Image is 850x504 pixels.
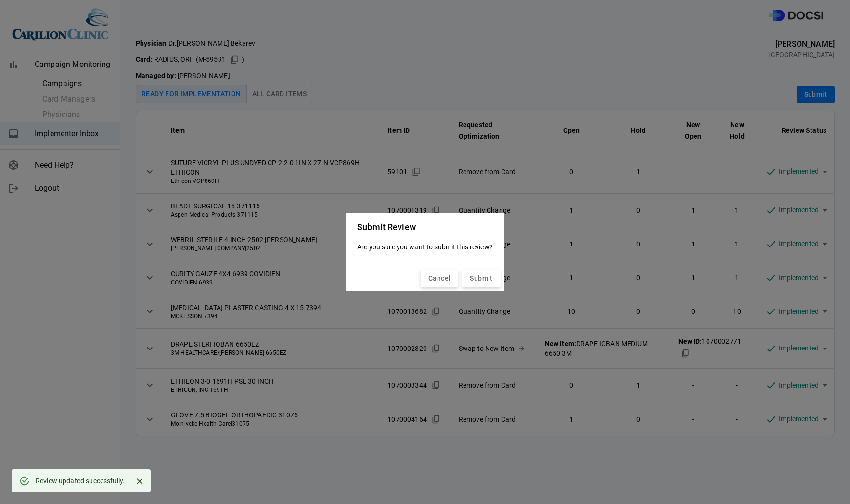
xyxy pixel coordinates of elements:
button: Cancel [421,270,458,287]
div: Review updated successfully. [36,472,125,490]
h2: Submit Review [346,213,504,238]
button: Submit [462,270,500,287]
p: Are you sure you want to submit this review? [357,238,493,256]
button: Close [132,474,147,489]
